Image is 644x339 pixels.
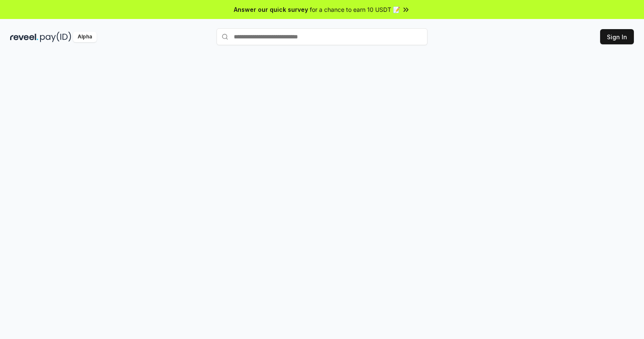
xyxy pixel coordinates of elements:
img: reveel_dark [10,32,38,42]
img: pay_id [40,32,71,42]
span: Answer our quick survey [234,5,308,14]
span: for a chance to earn 10 USDT 📝 [310,5,400,14]
button: Sign In [600,29,634,44]
div: Alpha [73,32,97,42]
